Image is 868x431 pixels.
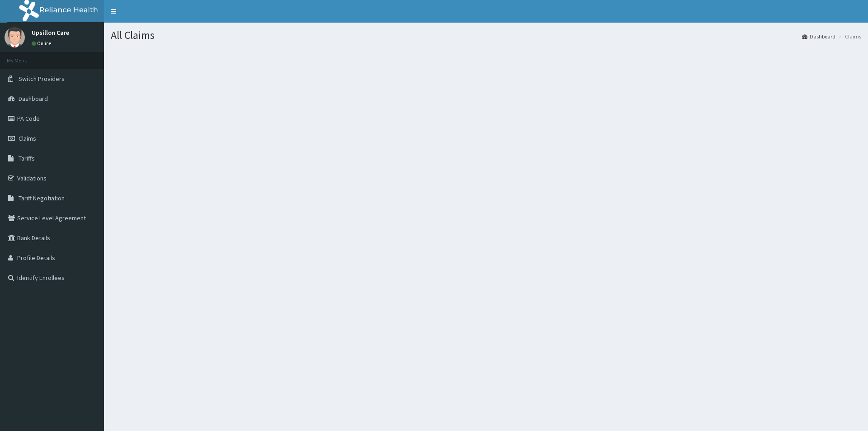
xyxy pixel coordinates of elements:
[836,33,861,40] li: Claims
[19,154,35,162] span: Tariffs
[802,33,835,40] a: Dashboard
[19,134,36,142] span: Claims
[32,40,53,47] a: Online
[19,75,65,83] span: Switch Providers
[19,95,48,103] span: Dashboard
[19,194,65,202] span: Tariff Negotiation
[32,29,69,36] p: Upsillon Care
[5,27,25,47] img: User Image
[111,29,861,41] h1: All Claims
